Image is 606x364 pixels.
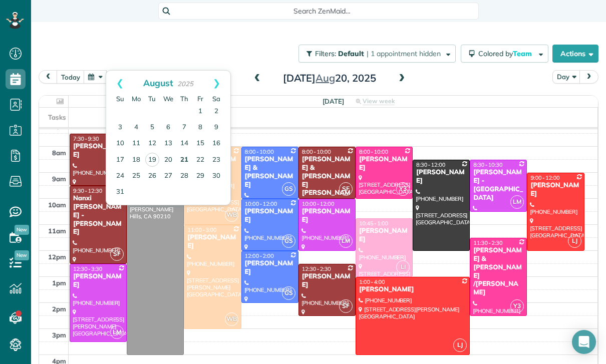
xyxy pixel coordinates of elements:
span: GS [282,182,295,196]
button: prev [39,70,58,84]
span: 8:30 - 12:00 [416,161,445,168]
a: 20 [160,152,176,168]
a: 1 [192,104,208,120]
button: Filters: Default | 1 appointment hidden [298,45,456,63]
div: [PERSON_NAME] [359,155,410,172]
span: Tasks [48,113,66,121]
a: 28 [176,168,192,184]
a: Filters: Default | 1 appointment hidden [293,45,456,63]
div: [PERSON_NAME] & [PERSON_NAME] [244,155,295,189]
span: Friday [197,95,203,103]
span: Thursday [180,95,188,103]
span: 12:30 - 3:30 [73,265,102,272]
span: 9:30 - 12:30 [73,187,102,194]
span: 9:00 - 12:00 [530,174,559,181]
span: Y3 [396,182,410,196]
a: 8 [192,120,208,136]
span: 9am [52,175,66,183]
button: Actions [552,45,598,63]
div: [PERSON_NAME] [301,207,353,224]
span: Tuesday [148,95,156,103]
span: SF [110,247,124,261]
span: GS [282,234,295,248]
a: 23 [208,152,224,168]
span: View week [363,97,395,105]
div: [PERSON_NAME] & [PERSON_NAME] /[PERSON_NAME] [473,246,524,297]
a: 21 [176,152,192,168]
div: [PERSON_NAME] [187,233,238,250]
a: 19 [145,153,159,167]
span: 2025 [177,80,193,88]
button: today [57,70,85,84]
span: LJ [453,338,467,352]
span: 11am [48,227,66,235]
a: Next [203,71,230,96]
span: 2pm [52,305,66,313]
div: [PERSON_NAME] [359,227,410,244]
a: 18 [128,152,144,168]
span: 10:00 - 12:00 [302,200,335,207]
a: 31 [112,184,128,200]
span: 12:00 - 2:00 [245,252,274,259]
a: 7 [176,120,192,136]
span: SF [339,299,353,313]
div: [PERSON_NAME] - [GEOGRAPHIC_DATA] [473,168,524,202]
span: LM [339,234,353,248]
span: [DATE] [323,97,344,105]
a: 24 [112,168,128,184]
span: LJ [568,234,581,248]
button: Day [552,70,580,84]
span: LI [396,260,410,274]
a: 3 [112,120,128,136]
a: 22 [192,152,208,168]
a: 6 [160,120,176,136]
div: [PERSON_NAME] [244,207,295,224]
a: 11 [128,136,144,152]
span: GS [282,286,295,300]
span: 10:45 - 1:00 [359,220,388,227]
a: 26 [144,168,160,184]
div: [PERSON_NAME] [359,285,467,294]
button: next [579,70,598,84]
span: New [15,250,29,260]
span: 8:30 - 10:30 [473,161,502,168]
span: 7:30 - 9:30 [73,135,99,142]
a: 13 [160,136,176,152]
div: [PERSON_NAME] [301,272,353,289]
a: 30 [208,168,224,184]
a: 15 [192,136,208,152]
div: [PERSON_NAME] [244,259,295,276]
a: 29 [192,168,208,184]
span: August [143,77,173,88]
span: 10am [48,201,66,209]
div: [PERSON_NAME] & [PERSON_NAME] [PERSON_NAME] [301,155,353,206]
span: Wednesday [163,95,173,103]
span: Default [338,49,365,58]
a: 17 [112,152,128,168]
div: [PERSON_NAME] [73,142,124,159]
div: Open Intercom Messenger [572,330,596,354]
span: 8:00 - 10:00 [302,148,331,155]
span: Aug [316,72,335,84]
span: Team [513,49,533,58]
span: 8:00 - 10:00 [245,148,274,155]
button: Colored byTeam [461,45,548,63]
span: 3pm [52,331,66,339]
a: 10 [112,136,128,152]
div: [PERSON_NAME] [416,168,467,185]
a: Prev [106,71,134,96]
a: 16 [208,136,224,152]
span: Saturday [212,95,220,103]
span: Colored by [478,49,535,58]
span: 1pm [52,279,66,287]
span: SF [339,182,353,196]
h2: [DATE] 20, 2025 [267,73,392,84]
span: 11:00 - 3:00 [187,226,216,233]
a: 9 [208,120,224,136]
span: 8:00 - 10:00 [359,148,388,155]
span: 1:00 - 4:00 [359,278,385,285]
div: [PERSON_NAME] [73,272,124,289]
span: WB [225,208,238,222]
span: 12:30 - 2:30 [302,265,331,272]
span: | 1 appointment hidden [367,49,441,58]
